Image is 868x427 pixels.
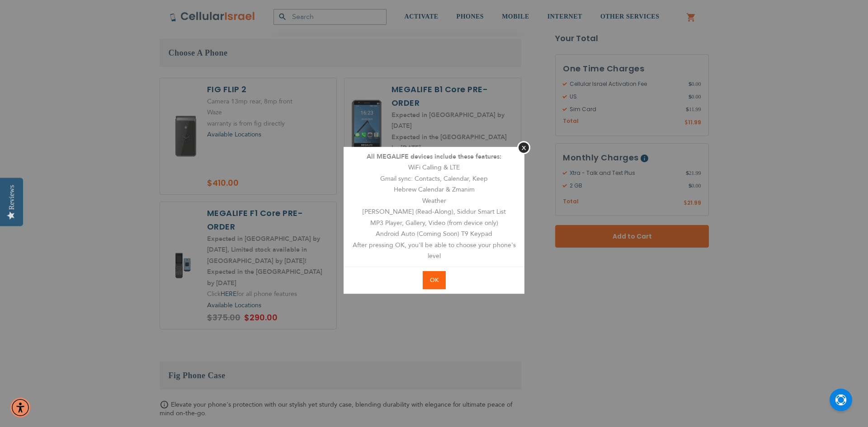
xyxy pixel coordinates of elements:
button: OK [423,271,446,290]
div: Accessibility Menu [10,398,30,418]
strong: All MEGALIFE devices include these features: [367,152,501,161]
span: OK [430,276,439,284]
div: WiFi Calling & LTE Gmail sync: Contacts, Calendar, Keep Hebrew Calendar & Zmanim Weather [PERSON_... [344,147,524,267]
div: Reviews [8,185,16,210]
